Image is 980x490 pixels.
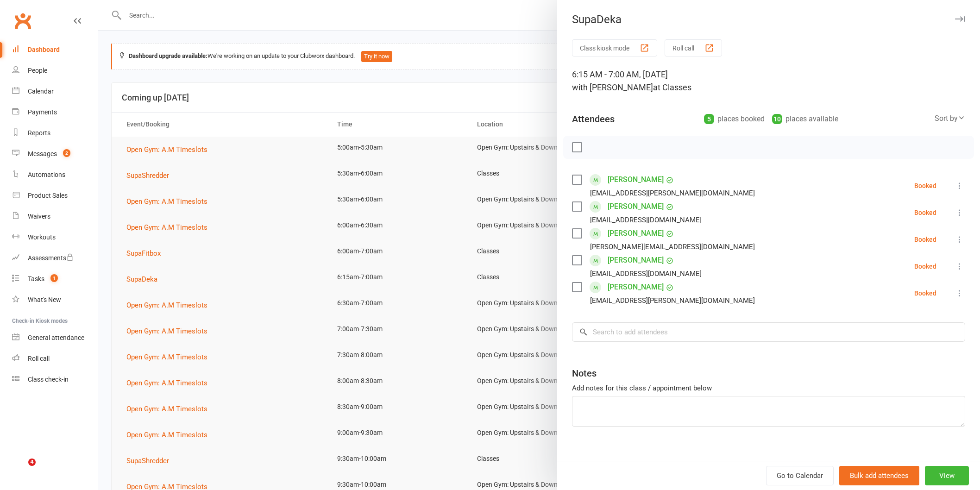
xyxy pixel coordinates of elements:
[608,280,664,295] a: [PERSON_NAME]
[914,236,936,243] div: Booked
[914,263,936,270] div: Booked
[590,214,702,226] div: [EMAIL_ADDRESS][DOMAIN_NAME]
[12,206,98,227] a: Waivers
[12,81,98,102] a: Calendar
[12,248,98,269] a: Assessments
[608,199,664,214] a: [PERSON_NAME]
[914,290,936,296] div: Booked
[572,383,965,394] div: Add notes for this class / appointment below
[608,253,664,268] a: [PERSON_NAME]
[28,459,36,466] span: 4
[28,192,68,199] div: Product Sales
[28,275,44,283] div: Tasks
[572,39,657,57] button: Class kiosk mode
[772,114,782,124] div: 10
[772,113,838,126] div: places available
[704,114,714,124] div: 5
[12,269,98,289] a: Tasks 1
[608,226,664,241] a: [PERSON_NAME]
[839,466,919,485] button: Bulk add attendees
[28,67,47,74] div: People
[12,369,98,390] a: Class kiosk mode
[572,68,965,94] div: 6:15 AM - 7:00 AM, [DATE]
[590,268,702,280] div: [EMAIL_ADDRESS][DOMAIN_NAME]
[12,164,98,185] a: Automations
[28,88,54,95] div: Calendar
[9,459,31,481] iframe: Intercom live chat
[28,355,50,362] div: Roll call
[28,233,56,241] div: Workouts
[608,172,664,187] a: [PERSON_NAME]
[12,39,98,60] a: Dashboard
[11,9,34,32] a: Clubworx
[12,102,98,123] a: Payments
[572,82,653,92] span: with [PERSON_NAME]
[653,82,691,92] span: at Classes
[28,296,61,303] div: What's New
[557,13,980,26] div: SupaDeka
[50,274,58,282] span: 1
[28,213,50,220] div: Waivers
[28,334,84,341] div: General attendance
[12,60,98,81] a: People
[572,113,615,126] div: Attendees
[766,466,834,485] a: Go to Calendar
[572,367,597,380] div: Notes
[572,322,965,342] input: Search to add attendees
[28,171,65,178] div: Automations
[590,295,755,307] div: [EMAIL_ADDRESS][PERSON_NAME][DOMAIN_NAME]
[12,185,98,206] a: Product Sales
[12,348,98,369] a: Roll call
[590,187,755,199] div: [EMAIL_ADDRESS][PERSON_NAME][DOMAIN_NAME]
[590,241,755,253] div: [PERSON_NAME][EMAIL_ADDRESS][DOMAIN_NAME]
[28,254,74,262] div: Assessments
[28,108,57,116] div: Payments
[665,39,722,57] button: Roll call
[28,129,50,137] div: Reports
[63,149,70,157] span: 2
[935,113,965,125] div: Sort by
[12,144,98,164] a: Messages 2
[12,123,98,144] a: Reports
[925,466,969,485] button: View
[704,113,765,126] div: places booked
[12,327,98,348] a: General attendance kiosk mode
[12,289,98,310] a: What's New
[914,182,936,189] div: Booked
[28,150,57,157] div: Messages
[28,376,69,383] div: Class check-in
[914,209,936,216] div: Booked
[28,46,60,53] div: Dashboard
[12,227,98,248] a: Workouts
